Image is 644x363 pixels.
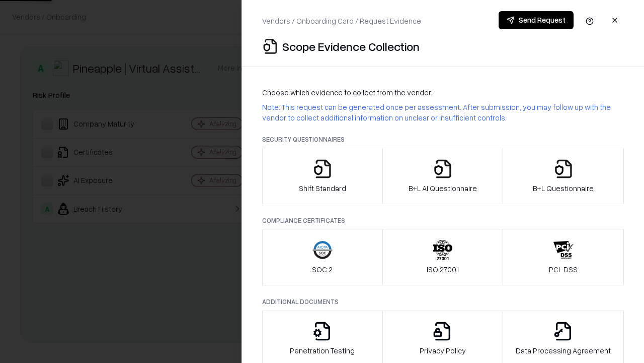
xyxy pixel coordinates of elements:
button: Send Request [499,11,574,29]
p: B+L AI Questionnaire [409,183,477,194]
p: SOC 2 [312,264,333,275]
p: Shift Standard [299,183,346,194]
p: Data Processing Agreement [516,345,611,356]
p: ISO 27001 [427,264,459,275]
button: Shift Standard [262,148,383,204]
p: PCI-DSS [549,264,578,275]
p: Penetration Testing [290,345,355,356]
p: Vendors / Onboarding Card / Request Evidence [262,16,421,26]
button: B+L Questionnaire [503,148,624,204]
button: SOC 2 [262,229,383,285]
p: Note: This request can be generated once per assessment. After submission, you may follow up with... [262,102,624,123]
p: Choose which evidence to collect from the vendor: [262,87,624,98]
p: Security Questionnaires [262,135,624,144]
button: ISO 27001 [382,229,504,285]
p: B+L Questionnaire [533,183,594,194]
button: B+L AI Questionnaire [382,148,504,204]
p: Privacy Policy [420,345,466,356]
button: PCI-DSS [503,229,624,285]
p: Scope Evidence Collection [282,38,420,54]
p: Compliance Certificates [262,216,624,225]
p: Additional Documents [262,297,624,306]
